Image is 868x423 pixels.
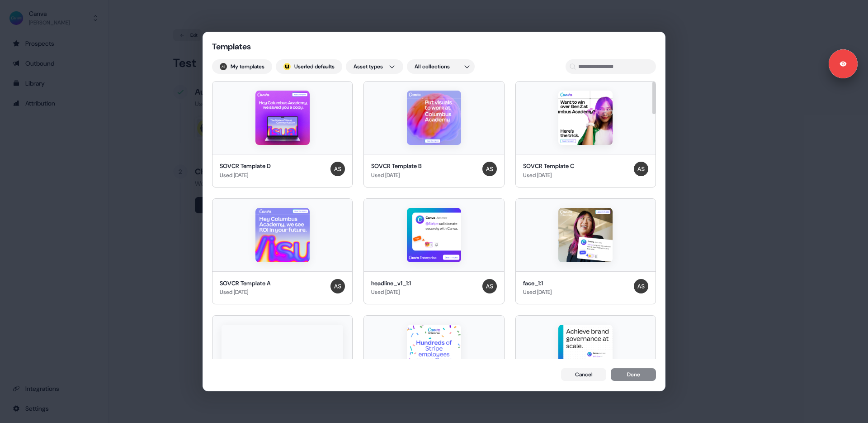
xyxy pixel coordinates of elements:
[558,91,613,145] img: SOVCR Template C
[558,325,613,379] img: headline_v2_1:1
[212,59,272,74] button: My templates
[212,315,353,422] button: USE: Enterprise LP | H2 2025
[363,198,504,305] button: headline_v1_1:1headline_v1_1:1Used [DATE]Anna
[371,288,411,297] div: Used [DATE]
[515,198,656,305] button: face_1:1face_1:1Used [DATE]Anna
[283,63,291,70] div: ;
[561,368,606,381] button: Cancel
[523,279,552,288] div: face_1:1
[283,63,291,70] img: userled logo
[482,279,497,293] img: Anna
[523,288,552,297] div: Used [DATE]
[220,171,271,180] div: Used [DATE]
[371,171,422,180] div: Used [DATE]
[212,198,353,305] button: SOVCR Template ASOVCR Template AUsed [DATE]Anna
[523,171,574,180] div: Used [DATE]
[634,162,648,176] img: Anna
[255,91,310,145] img: SOVCR Template D
[220,279,271,288] div: SOVCR Template A
[515,81,656,187] button: SOVCR Template CSOVCR Template CUsed [DATE]Anna
[255,208,310,262] img: SOVCR Template A
[415,62,450,71] span: All collections
[220,63,227,70] img: Anna
[407,59,475,74] button: All collections
[363,81,504,187] button: SOVCR Template BSOVCR Template BUsed [DATE]Anna
[523,162,574,171] div: SOVCR Template C
[407,208,461,262] img: headline_v1_1:1
[346,59,403,74] button: Asset types
[363,315,504,422] button: stat_1:1
[276,59,342,74] button: userled logo;Userled defaults
[634,279,648,293] img: Anna
[558,208,613,262] img: face_1:1
[482,162,497,176] img: Anna
[212,41,302,52] div: Templates
[407,325,461,379] img: stat_1:1
[330,279,345,293] img: Anna
[220,288,271,297] div: Used [DATE]
[212,81,353,187] button: SOVCR Template DSOVCR Template DUsed [DATE]Anna
[371,162,422,171] div: SOVCR Template B
[515,315,656,422] button: headline_v2_1:1
[222,325,343,388] img: USE: Enterprise LP | H2 2025
[371,279,411,288] div: headline_v1_1:1
[220,162,271,171] div: SOVCR Template D
[407,91,461,145] img: SOVCR Template B
[330,162,345,176] img: Anna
